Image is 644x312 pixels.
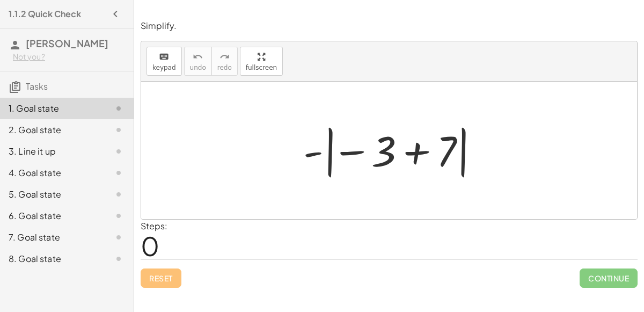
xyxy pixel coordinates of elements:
[112,252,125,265] i: Task not started.
[112,145,125,158] i: Task not started.
[147,47,182,76] button: keyboardkeypad
[141,220,167,231] label: Steps:
[112,209,125,222] i: Task not started.
[9,231,95,244] div: 7. Goal state
[159,50,169,63] i: keyboard
[217,64,232,71] span: redo
[9,209,95,222] div: 6. Goal state
[141,229,159,262] span: 0
[9,8,81,20] h4: 1.1.2 Quick Check
[112,231,125,244] i: Task not started.
[240,47,283,76] button: fullscreen
[112,188,125,201] i: Task not started.
[9,145,95,158] div: 3. Line it up
[9,124,95,136] div: 2. Goal state
[211,47,238,76] button: redoredo
[152,64,176,71] span: keypad
[9,188,95,201] div: 5. Goal state
[13,52,125,62] div: Not you?
[112,102,125,115] i: Task not started.
[9,166,95,179] div: 4. Goal state
[193,50,203,63] i: undo
[26,81,48,92] span: Tasks
[184,47,212,76] button: undoundo
[112,124,125,136] i: Task not started.
[190,64,206,71] span: undo
[141,20,638,32] p: Simplify.
[246,64,277,71] span: fullscreen
[112,166,125,179] i: Task not started.
[9,102,95,115] div: 1. Goal state
[26,37,108,49] span: [PERSON_NAME]
[219,50,230,63] i: redo
[9,252,95,265] div: 8. Goal state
